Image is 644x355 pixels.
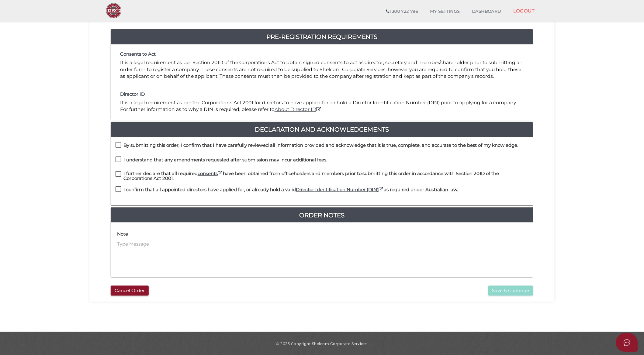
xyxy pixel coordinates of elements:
h4: Consents to Act [120,52,524,57]
p: It is a legal requirement as per Section 201D of the Corporations Act to obtain signed consents t... [120,59,524,80]
a: Director Identification Number (DIN) [296,187,384,192]
button: Save & Continue [488,286,533,296]
a: consents [198,171,223,176]
h4: By submitting this order, I confirm that I have carefully reviewed all information provided and a... [123,143,518,148]
a: 1300 722 796 [380,5,424,18]
h4: Note [117,232,128,237]
h4: Director ID [120,92,524,97]
a: LOGOUT [507,5,541,17]
h4: I confirm that all appointed directors have applied for, or already hold a valid as required unde... [123,187,458,192]
a: DASHBOARD [466,5,507,18]
div: © 2025 Copyright Shelcom Corporate Services [94,341,550,346]
a: About Director ID [275,106,322,112]
a: Pre-Registration Requirements [111,32,533,42]
h4: I understand that any amendments requested after submission may incur additional fees. [123,157,327,163]
button: Open asap [616,333,638,352]
p: It is a legal requirement as per the Corporations Act 2001 for directors to have applied for, or ... [120,99,524,113]
a: Order Notes [111,210,533,220]
a: MY SETTINGS [424,5,466,18]
h4: I further declare that all required have been obtained from officeholders and members prior to su... [123,171,528,181]
a: Declaration And Acknowledgements [111,125,533,134]
button: Cancel Order [111,286,149,296]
